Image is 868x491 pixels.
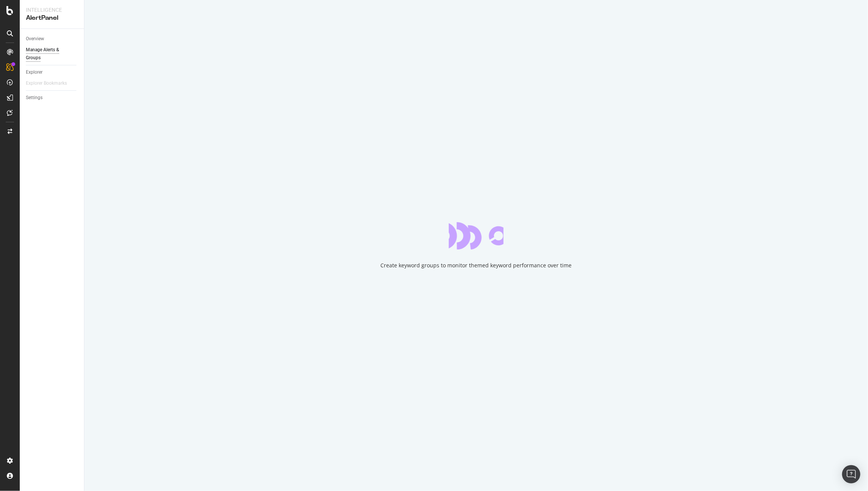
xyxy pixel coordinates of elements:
[381,262,572,269] div: Create keyword groups to monitor themed keyword performance over time
[26,79,67,87] div: Explorer Bookmarks
[26,6,78,14] div: Intelligence
[26,35,44,43] div: Overview
[449,222,504,249] div: animation
[26,35,79,43] a: Overview
[26,14,78,22] div: AlertPanel
[26,79,74,87] a: Explorer Bookmarks
[26,68,79,76] a: Explorer
[26,94,79,102] a: Settings
[26,94,43,102] div: Settings
[26,68,43,76] div: Explorer
[26,46,79,62] a: Manage Alerts & Groups
[26,46,71,62] div: Manage Alerts & Groups
[842,465,860,483] div: Open Intercom Messenger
